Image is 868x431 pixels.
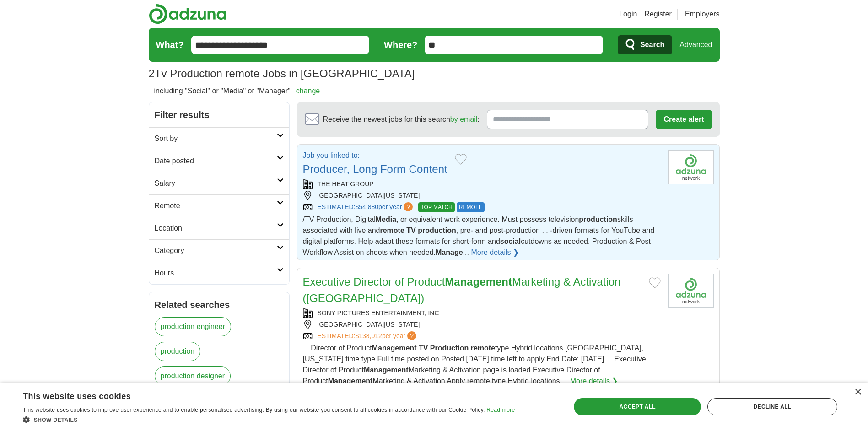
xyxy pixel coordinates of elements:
[328,377,373,385] strong: Management
[430,344,469,352] strong: Production
[679,36,712,54] a: Advanced
[656,110,712,129] button: Create alert
[155,342,201,361] a: production
[149,127,289,150] a: Sort by
[154,86,320,97] h2: including "Social" or "Media" or "Manager"
[155,298,284,312] h2: Related searches
[707,398,837,415] div: Decline all
[155,366,231,386] a: production designer
[854,389,861,396] div: Close
[380,226,404,234] strong: remote
[418,226,456,234] strong: production
[303,275,621,304] a: Executive Director of ProductManagementMarketing & Activation ([GEOGRAPHIC_DATA])
[23,407,485,413] span: This website uses cookies to improve user experience and to enable personalised advertising. By u...
[418,202,454,212] span: TOP MATCH
[618,35,672,54] button: Search
[149,172,289,194] a: Salary
[155,156,277,167] h2: Date posted
[445,275,512,288] strong: Management
[471,344,495,352] strong: remote
[149,102,289,127] h2: Filter results
[149,262,289,284] a: Hours
[155,200,277,211] h2: Remote
[355,203,378,210] span: $54,880
[149,4,226,24] img: Adzuna logo
[668,274,714,308] img: Company logo
[23,415,515,424] div: Show details
[155,178,277,189] h2: Salary
[570,376,618,387] a: More details ❯
[296,87,320,95] a: change
[640,36,664,54] span: Search
[149,217,289,239] a: Location
[407,331,416,340] span: ?
[500,237,521,245] strong: social
[376,215,396,223] strong: Media
[318,331,419,341] a: ESTIMATED:$138,012per year?
[155,317,231,336] a: production engineer
[149,150,289,172] a: Date posted
[303,150,447,161] p: Job you linked to:
[155,268,277,279] h2: Hours
[404,202,413,211] span: ?
[644,9,672,20] a: Register
[303,215,655,256] span: /TV Production, Digital , or equivalent work experience. Must possess television skills associate...
[364,366,409,374] strong: Management
[455,154,467,165] button: Add to favorite jobs
[155,245,277,256] h2: Category
[436,248,463,256] strong: Manage
[406,226,415,234] strong: TV
[574,398,701,415] div: Accept all
[668,150,714,184] img: Company logo
[372,344,417,352] strong: Management
[450,115,478,123] a: by email
[303,163,447,175] a: Producer, Long Form Content
[384,38,417,52] label: Where?
[149,194,289,217] a: Remote
[155,223,277,234] h2: Location
[685,9,720,20] a: Employers
[156,38,184,52] label: What?
[303,191,661,200] div: [GEOGRAPHIC_DATA][US_STATE]
[149,67,415,80] h1: Tv Production remote Jobs in [GEOGRAPHIC_DATA]
[303,179,661,189] div: THE HEAT GROUP
[318,202,415,212] a: ESTIMATED:$54,880per year?
[149,239,289,262] a: Category
[579,215,617,223] strong: production
[149,65,155,82] span: 2
[303,308,661,318] div: SONY PICTURES ENTERTAINMENT, INC
[355,332,382,339] span: $138,012
[155,133,277,144] h2: Sort by
[23,388,492,402] div: This website uses cookies
[419,344,428,352] strong: TV
[457,202,485,212] span: REMOTE
[649,277,661,288] button: Add to favorite jobs
[619,9,637,20] a: Login
[303,344,646,385] span: ... Director of Product type Hybrid locations [GEOGRAPHIC_DATA], [US_STATE] time type Full time p...
[471,247,519,258] a: More details ❯
[323,114,480,125] span: Receive the newest jobs for this search :
[486,407,515,413] a: Read more, opens a new window
[303,320,661,329] div: [GEOGRAPHIC_DATA][US_STATE]
[34,417,78,423] span: Show details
